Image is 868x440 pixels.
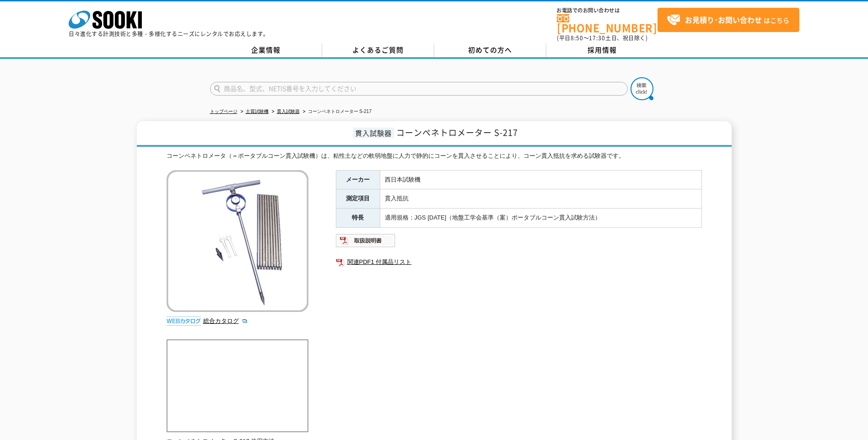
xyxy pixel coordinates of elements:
[336,189,380,209] th: 測定項目
[210,82,628,96] input: 商品名、型式、NETIS番号を入力してください
[336,209,380,228] th: 特長
[658,8,799,32] a: お見積り･お問い合わせはこちら
[380,189,701,209] td: 貫入抵抗
[557,14,658,33] a: [PHONE_NUMBER]
[557,34,647,42] span: (平日 ～ 土日、祝日除く)
[631,77,653,100] img: btn_search.png
[210,109,237,114] a: トップページ
[336,239,396,246] a: 取扱説明書
[277,109,300,114] a: 貫入試験器
[571,34,583,42] span: 8:50
[301,107,372,117] li: コーンペネトロメーター S-217
[69,31,269,37] p: 日々進化する計測技術と多種・多様化するニーズにレンタルでお応えします。
[353,128,394,138] span: 貫入試験器
[167,317,201,326] img: webカタログ
[396,126,518,139] span: コーンペネトロメーター S-217
[380,170,701,189] td: 西日本試験機
[589,34,605,42] span: 17:30
[667,13,789,27] span: はこちら
[203,317,248,324] a: 総合カタログ
[336,233,396,248] img: 取扱説明書
[546,43,658,57] a: 採用情報
[336,256,702,268] a: 関連PDF1 付属品リスト
[322,43,434,57] a: よくあるご質問
[336,170,380,189] th: メーカー
[380,209,701,228] td: 適用規格：JGS [DATE]（地盤工学会基準（案）ポータブルコーン貫入試験方法）
[167,151,702,161] div: コーンペネトロメータ（＝ポータブルコーン貫入試験機）は、粘性土などの軟弱地盤に人力で静的にコーンを貫入させることにより、コーン貫入抵抗を求める試験器です。
[210,43,322,57] a: 企業情報
[468,45,512,55] span: 初めての方へ
[246,109,269,114] a: 土質試験機
[434,43,546,57] a: 初めての方へ
[685,14,762,25] strong: お見積り･お問い合わせ
[167,170,308,312] img: コーンペネトロメーター S-217
[557,8,658,13] span: お電話でのお問い合わせは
